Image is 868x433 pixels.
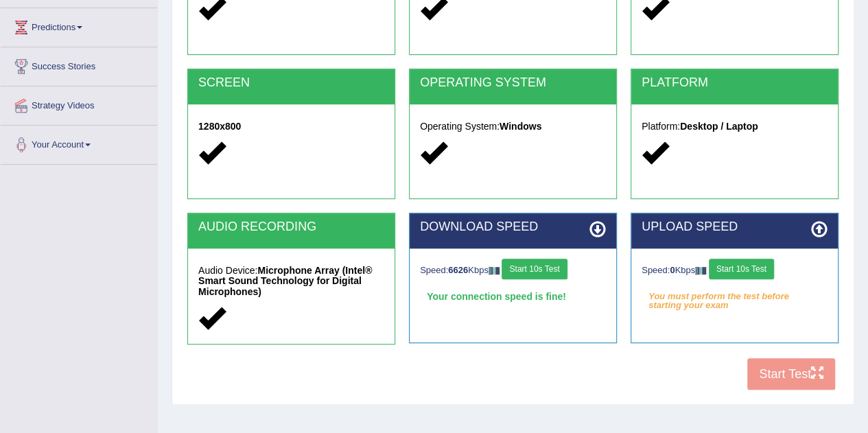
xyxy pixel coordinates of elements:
[1,8,157,43] a: Predictions
[1,126,157,160] a: Your Account
[1,86,157,121] a: Strategy Videos
[420,286,606,307] div: Your connection speed is fine!
[502,259,567,279] button: Start 10s Test
[489,267,500,274] img: ajax-loader-fb-connection.gif
[642,220,828,234] h2: UPLOAD SPEED
[198,266,384,297] h5: Audio Device:
[420,220,606,234] h2: DOWNLOAD SPEED
[695,267,706,274] img: ajax-loader-fb-connection.gif
[642,286,828,307] em: You must perform the test before starting your exam
[420,76,606,90] h2: OPERATING SYSTEM
[642,76,828,90] h2: PLATFORM
[680,121,758,132] strong: Desktop / Laptop
[448,265,468,275] strong: 6626
[420,259,606,283] div: Speed: Kbps
[420,121,606,132] h5: Operating System:
[198,265,372,297] strong: Microphone Array (Intel® Smart Sound Technology for Digital Microphones)
[198,76,384,90] h2: SCREEN
[642,259,828,283] div: Speed: Kbps
[198,121,241,132] strong: 1280x800
[500,121,541,132] strong: Windows
[198,220,384,234] h2: AUDIO RECORDING
[709,259,774,279] button: Start 10s Test
[670,265,675,275] strong: 0
[642,121,828,132] h5: Platform:
[1,47,157,82] a: Success Stories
